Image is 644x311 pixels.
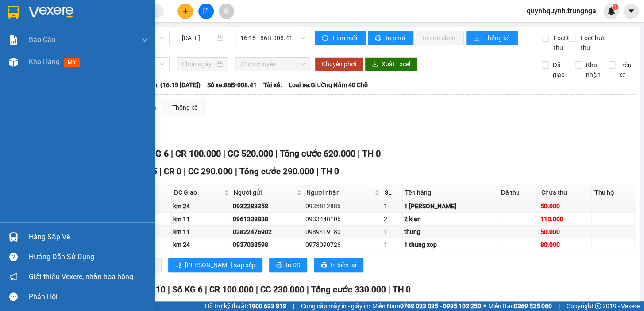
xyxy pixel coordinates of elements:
[219,4,234,19] button: aim
[9,273,18,281] span: notification
[404,201,497,211] div: 1 [PERSON_NAME]
[488,301,552,311] span: Miền Bắc
[540,240,590,250] div: 80.000
[473,35,481,42] span: bar-chart
[607,7,615,15] img: icon-new-feature
[168,258,262,272] button: sort-ascending[PERSON_NAME] sắp xếp
[29,290,148,303] div: Phản hồi
[305,240,380,250] div: 0978090726
[184,166,186,177] span: |
[613,4,617,10] span: 1
[173,227,230,237] div: km 11
[256,284,258,295] span: |
[177,4,193,19] button: plus
[173,201,230,211] div: km 24
[483,304,486,308] span: ⚪️
[321,262,327,269] span: printer
[595,303,601,309] span: copyright
[203,8,209,14] span: file-add
[320,166,339,177] span: TH 0
[305,214,380,224] div: 0933448106
[577,33,608,53] span: Lọc Chưa thu
[314,258,363,272] button: printerIn biên lai
[269,258,307,272] button: printerIn DS
[484,33,511,43] span: Thống kê
[223,148,225,159] span: |
[383,201,401,211] div: 1
[498,185,539,200] th: Đã thu
[175,262,181,269] span: sort-ascending
[627,7,635,15] span: caret-down
[240,58,305,71] span: Chọn chuyến
[233,201,302,211] div: 0932283358
[357,148,359,159] span: |
[416,31,464,45] button: In đơn chọn
[365,57,417,71] button: downloadXuất Excel
[383,214,401,224] div: 2
[333,33,359,43] span: Làm mới
[301,301,370,311] span: Cung cấp máy in - giấy in:
[322,35,329,42] span: sync
[388,284,390,295] span: |
[540,227,590,237] div: 50.000
[368,31,413,45] button: printerIn phơi
[8,6,19,19] img: logo-vxr
[331,260,356,270] span: In biên lai
[29,58,60,66] span: Kho hàng
[404,240,497,250] div: 1 thung xop
[362,148,380,159] span: TH 0
[239,166,314,177] span: Tổng cước 290.000
[540,201,590,211] div: 50.000
[289,80,368,90] span: Loại xe: Giường Nằm 40 Chỗ
[466,31,518,45] button: bar-chartThống kê
[9,58,18,67] img: warehouse-icon
[9,253,18,261] span: question-circle
[276,262,282,269] span: printer
[549,60,568,80] span: Đã giao
[198,4,214,19] button: file-add
[404,227,497,237] div: thung
[400,303,481,310] strong: 0708 023 035 - 0935 103 250
[293,301,294,311] span: |
[172,103,197,112] div: Thống kê
[315,57,363,71] button: Chuyển phơi
[141,36,148,43] span: down
[168,284,170,295] span: |
[9,232,18,242] img: warehouse-icon
[550,33,573,53] span: Lọc Đã thu
[182,33,215,43] input: 13/10/2025
[29,271,133,282] span: Giới thiệu Vexere, nhận hoa hồng
[372,61,378,68] span: download
[207,80,257,90] span: Số xe: 86B-008.41
[540,214,590,224] div: 110.000
[375,35,382,42] span: printer
[174,188,222,197] span: ĐC Giao
[539,185,592,200] th: Chưa thu
[233,240,302,250] div: 0937038598
[383,227,401,237] div: 1
[172,284,203,295] span: Số KG 6
[205,284,207,295] span: |
[275,148,277,159] span: |
[234,188,295,197] span: Người gửi
[248,303,286,310] strong: 1900 633 818
[514,303,552,310] strong: 0369 525 060
[209,284,254,295] span: CR 100.000
[612,4,618,10] sup: 1
[9,35,18,45] img: solution-icon
[205,301,286,311] span: Hỗ trợ kỹ thuật:
[29,230,148,244] div: Hàng sắp về
[170,148,173,159] span: |
[372,301,481,311] span: Miền Nam
[233,214,302,224] div: 0961339838
[29,250,148,264] div: Hướng dẫn sử dụng
[223,8,229,14] span: aim
[185,260,255,270] span: [PERSON_NAME] sắp xếp
[311,284,386,295] span: Tổng cước 330.000
[227,148,273,159] span: CC 520.000
[173,240,230,250] div: km 24
[182,59,215,69] input: Chọn ngày
[263,80,282,90] span: Tài xế:
[29,34,55,45] span: Báo cáo
[173,214,230,224] div: km 11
